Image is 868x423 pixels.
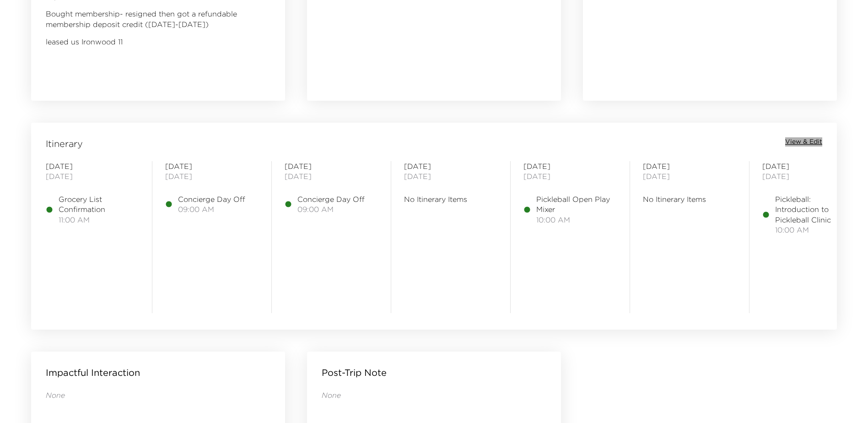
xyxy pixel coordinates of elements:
p: leased us Ironwood 11 [46,37,270,47]
span: 09:00 AM [297,204,365,214]
span: [DATE] [46,171,139,181]
span: [DATE] [165,171,259,181]
span: Concierge Day Off [297,194,365,204]
span: [DATE] [404,161,497,171]
span: No Itinerary Items [643,194,736,204]
span: [DATE] [165,161,259,171]
span: Grocery List Confirmation [59,194,139,215]
p: Bought membership- resigned then got a refundable membership deposit credit ([DATE]-[DATE]) [46,9,270,29]
span: [DATE] [523,171,617,181]
span: Itinerary [46,137,83,150]
span: 10:00 AM [775,225,856,235]
span: 09:00 AM [178,204,245,214]
p: None [46,390,270,400]
span: Pickleball: Introduction to Pickleball Clinic [775,194,856,225]
span: [DATE] [404,171,497,181]
span: [DATE] [285,171,378,181]
span: [DATE] [285,161,378,171]
span: [DATE] [762,171,856,181]
span: 11:00 AM [59,215,139,225]
span: No Itinerary Items [404,194,497,204]
p: Post-Trip Note [322,366,387,379]
span: [DATE] [46,161,139,171]
span: [DATE] [523,161,617,171]
span: [DATE] [643,171,736,181]
p: Impactful Interaction [46,366,140,379]
button: View & Edit [785,137,822,146]
span: 10:00 AM [536,215,617,225]
p: None [322,390,546,400]
span: Pickleball Open Play Mixer [536,194,617,215]
span: Concierge Day Off [178,194,245,204]
span: [DATE] [643,161,736,171]
span: [DATE] [762,161,856,171]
